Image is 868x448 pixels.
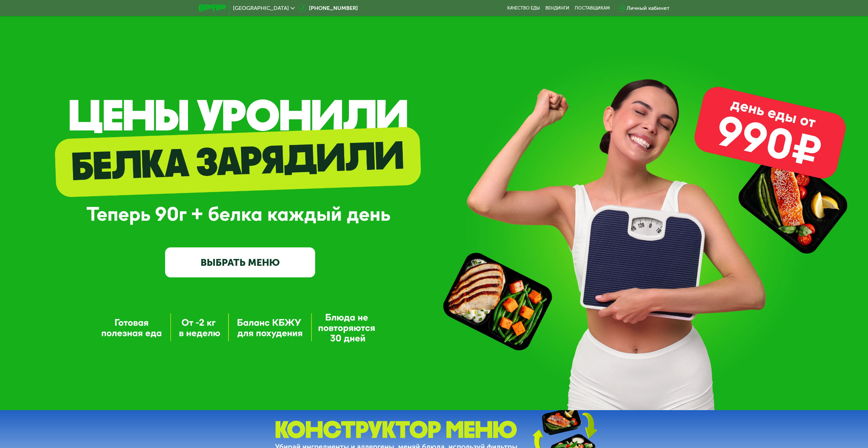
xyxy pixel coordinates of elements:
[298,4,358,12] a: [PHONE_NUMBER]
[575,5,610,11] div: поставщикам
[545,5,569,11] a: Вендинги
[627,4,670,12] div: Личный кабинет
[233,5,289,11] span: [GEOGRAPHIC_DATA]
[165,247,315,277] a: ВЫБРАТЬ МЕНЮ
[507,5,540,11] a: Качество еды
